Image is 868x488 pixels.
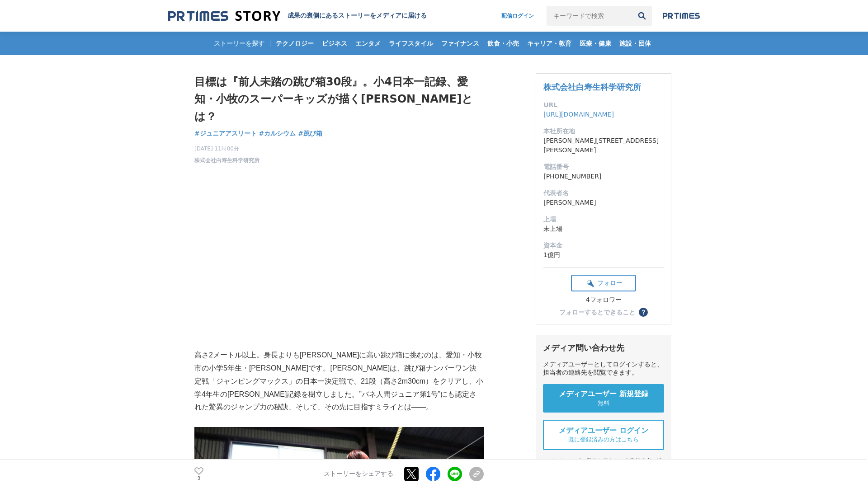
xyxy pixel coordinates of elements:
dd: 未上場 [543,224,664,234]
span: ファイナンス [438,39,483,47]
span: ライフスタイル [385,39,437,47]
span: 施設・団体 [616,39,655,47]
span: ビジネス [318,39,351,47]
span: テクノロジー [272,39,317,47]
a: ライフスタイル [385,32,437,55]
span: 無料 [598,399,609,407]
a: [URL][DOMAIN_NAME] [543,111,614,118]
input: キーワードで検索 [547,6,632,26]
p: 3 [194,476,203,480]
span: 飲食・小売 [484,39,523,47]
a: 株式会社白寿生科学研究所 [543,82,641,92]
dt: 本社所在地 [543,127,664,136]
button: フォロー [571,275,636,291]
a: 配信ログイン [492,6,543,26]
dt: URL [543,100,664,110]
button: ？ [639,308,648,317]
h2: 成果の裏側にあるストーリーをメディアに届ける [288,12,427,20]
p: ストーリーをシェアする [324,470,393,478]
a: 施設・団体 [616,32,655,55]
a: メディアユーザー 新規登録 無料 [543,384,664,413]
a: キャリア・教育 [524,32,575,55]
a: テクノロジー [272,32,317,55]
span: メディアユーザー ログイン [559,426,648,436]
dt: 資本金 [543,241,664,250]
dd: [PHONE_NUMBER] [543,172,664,181]
span: ？ [640,309,646,315]
span: メディアユーザー 新規登録 [559,389,648,399]
a: #カルシウム [259,129,296,138]
h1: 目標は『前人未踏の跳び箱30段』。小4日本一記録、愛知・小牧のスーパーキッズが描く[PERSON_NAME]とは？ [194,73,484,125]
a: 成果の裏側にあるストーリーをメディアに届ける 成果の裏側にあるストーリーをメディアに届ける [168,10,427,22]
dt: 代表者名 [543,188,664,198]
span: キャリア・教育 [524,39,575,47]
dt: 電話番号 [543,162,664,172]
img: prtimes [663,12,700,19]
a: ファイナンス [438,32,483,55]
a: #跳び箱 [298,129,322,138]
dd: [PERSON_NAME] [543,198,664,207]
p: 高さ2メートル以上。身長よりも[PERSON_NAME]に高い跳び箱に挑むのは、愛知・小牧市の小学5年生・[PERSON_NAME]です。[PERSON_NAME]は、跳び箱ナンバーワン決定戦「... [194,349,484,414]
a: 飲食・小売 [484,32,523,55]
div: フォローするとできること [559,309,635,315]
dt: 上場 [543,215,664,224]
span: [DATE] 11時00分 [194,145,259,153]
span: エンタメ [352,39,384,47]
a: ビジネス [318,32,351,55]
button: 検索 [632,6,652,26]
a: #ジュニアアスリート [194,129,257,138]
span: 既に登録済みの方はこちら [568,436,639,444]
div: 4フォロワー [571,296,636,304]
a: メディアユーザー ログイン 既に登録済みの方はこちら [543,420,664,450]
a: エンタメ [352,32,384,55]
div: メディア問い合わせ先 [543,343,664,353]
dd: [PERSON_NAME][STREET_ADDRESS][PERSON_NAME] [543,136,664,155]
span: #ジュニアアスリート [194,129,257,137]
span: 医療・健康 [576,39,615,47]
div: メディアユーザーとしてログインすると、担当者の連絡先を閲覧できます。 [543,361,664,377]
span: #カルシウム [259,129,296,137]
a: 株式会社白寿生科学研究所 [194,156,259,164]
a: 医療・健康 [576,32,615,55]
span: #跳び箱 [298,129,322,137]
dd: 1億円 [543,250,664,260]
img: 成果の裏側にあるストーリーをメディアに届ける [168,10,280,22]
